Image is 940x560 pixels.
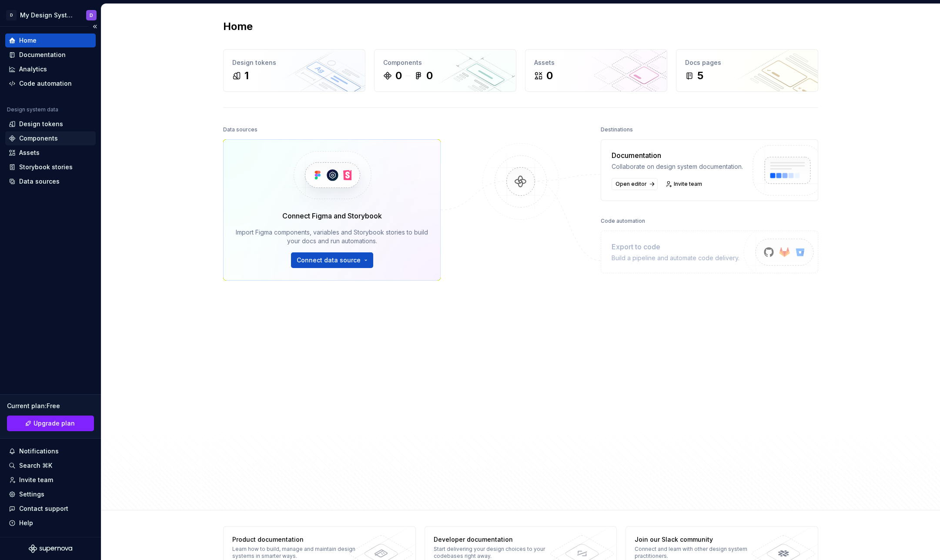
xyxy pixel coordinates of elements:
div: Design tokens [232,58,356,67]
button: Collapse sidebar [89,20,101,33]
a: Design tokens [5,117,96,131]
div: Collaborate on design system documentation. [612,162,743,171]
span: Invite team [674,181,702,188]
a: Design tokens1 [223,49,365,92]
a: Assets0 [525,49,667,92]
div: Developer documentation [434,535,560,544]
div: Documentation [19,50,66,59]
div: Home [19,36,37,45]
div: Assets [19,148,40,157]
div: Design tokens [19,120,63,128]
button: Connect data source [291,252,373,268]
a: Invite team [5,473,96,487]
div: Code automation [601,215,645,227]
span: Open editor [616,181,647,188]
div: D [90,12,93,19]
div: Current plan : Free [7,402,94,410]
div: Build a pipeline and automate code delivery. [612,254,739,262]
div: Product documentation [232,535,359,544]
div: Design system data [7,106,58,113]
a: Settings [5,487,96,501]
div: Storybook stories [19,163,73,171]
button: DMy Design SystemD [2,6,99,24]
a: Analytics [5,62,96,76]
div: 5 [697,69,703,83]
div: 0 [426,69,433,83]
div: Data sources [223,124,258,136]
span: Connect data source [297,256,361,265]
div: Destinations [601,124,633,136]
div: Components [383,58,507,67]
div: Settings [19,490,44,499]
button: Notifications [5,444,96,458]
button: Help [5,516,96,530]
div: Learn how to build, manage and maintain design systems in smarter ways. [232,546,359,560]
a: Home [5,34,96,47]
a: Components00 [374,49,516,92]
div: 1 [244,69,249,83]
div: 0 [395,69,402,83]
div: Assets [534,58,658,67]
div: Import Figma components, variables and Storybook stories to build your docs and run automations. [236,228,428,245]
div: Documentation [612,150,743,161]
a: Upgrade plan [7,416,94,431]
div: Help [19,519,33,527]
a: Assets [5,146,96,160]
a: Storybook stories [5,160,96,174]
button: Contact support [5,502,96,516]
div: Contact support [19,504,68,513]
div: Data sources [19,177,60,186]
h2: Home [223,20,253,34]
div: Export to code [612,241,739,252]
div: D [6,10,17,20]
a: Documentation [5,48,96,62]
div: Docs pages [685,58,809,67]
a: Code automation [5,77,96,91]
div: Components [19,134,58,143]
a: Open editor [612,178,658,190]
div: Start delivering your design choices to your codebases right away. [434,546,560,560]
div: Join our Slack community [635,535,761,544]
div: Notifications [19,447,59,456]
a: Docs pages5 [676,49,818,92]
button: Search ⌘K [5,459,96,473]
a: Data sources [5,174,96,188]
div: My Design System [20,11,76,20]
a: Components [5,131,96,145]
div: Invite team [19,476,53,484]
div: Connect and learn with other design system practitioners. [635,546,761,560]
span: Upgrade plan [33,419,75,428]
div: Code automation [19,79,72,88]
a: Invite team [663,178,706,190]
div: Search ⌘K [19,461,52,470]
div: Analytics [19,65,47,74]
div: 0 [546,69,553,83]
svg: Supernova Logo [29,544,72,553]
div: Connect Figma and Storybook [282,211,382,221]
